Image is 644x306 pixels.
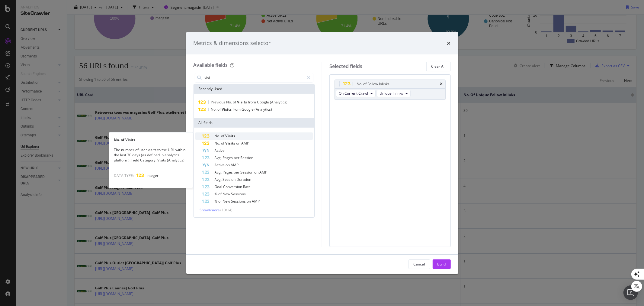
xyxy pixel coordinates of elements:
[248,99,257,105] span: from
[218,107,222,112] span: of
[223,155,234,160] span: Pages
[194,118,315,128] div: All fields
[414,262,425,267] div: Cancel
[339,91,368,96] span: On Current Crawl
[226,162,231,168] span: on
[231,162,239,168] span: AMP
[255,170,260,175] span: on
[257,99,270,105] span: Google
[211,107,218,112] span: No.
[219,199,223,204] span: of
[329,63,362,70] div: Selected fields
[200,207,220,213] span: Show 4 more
[380,91,403,96] span: Unique Inlinks
[194,62,228,68] div: Available fields
[223,170,234,175] span: Pages
[186,32,458,274] div: modal
[234,155,241,160] span: per
[219,191,223,197] span: of
[231,191,246,197] span: Sessions
[236,141,242,146] span: on
[215,177,223,182] span: Avg.
[357,81,389,87] div: No. of Follow Inlinks
[440,82,443,86] div: times
[215,148,225,153] span: Active
[231,199,247,204] span: Sessions
[215,184,223,189] span: Goal
[426,62,451,71] button: Clear All
[433,259,451,269] button: Build
[255,107,272,112] span: (Analytics)
[109,147,193,163] div: The number of user visits to the URL within the last 30 days (as defined in analytics platform). ...
[204,73,305,82] input: Search by field name
[247,199,252,204] span: on
[234,170,241,175] span: per
[233,107,242,112] span: from
[242,107,255,112] span: Google
[215,162,226,168] span: Active
[336,90,376,97] button: On Current Crawl
[215,199,219,204] span: %
[221,207,233,213] span: ( 10 / 14 )
[623,285,638,300] div: Open Intercom Messenger
[242,141,249,146] span: AMP
[237,99,248,105] span: Visits
[447,39,451,47] div: times
[215,170,223,175] span: Avg.
[252,199,260,204] span: AMP
[215,155,223,160] span: Avg.
[226,141,236,146] span: Visits
[194,39,271,47] div: Metrics & dimensions selector
[221,141,226,146] span: of
[215,141,221,146] span: No.
[211,99,226,105] span: Previous
[241,170,255,175] span: Session
[222,107,233,112] span: Visits
[215,133,221,138] span: No.
[260,170,268,175] span: AMP
[335,80,446,100] div: No. of Follow InlinkstimesOn Current CrawlUnique Inlinks
[215,191,219,197] span: %
[226,133,235,138] span: Visits
[377,90,411,97] button: Unique Inlinks
[270,99,288,105] span: (Analytics)
[431,64,446,69] div: Clear All
[223,191,231,197] span: New
[437,262,446,267] div: Build
[109,137,193,142] div: No. of Visits
[223,177,237,182] span: Session
[194,84,315,94] div: Recently Used
[237,177,252,182] span: Duration
[241,155,254,160] span: Session
[243,184,251,189] span: Rate
[226,99,233,105] span: No.
[233,99,237,105] span: of
[223,184,243,189] span: Conversion
[223,199,231,204] span: New
[221,133,226,138] span: of
[409,259,430,269] button: Cancel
